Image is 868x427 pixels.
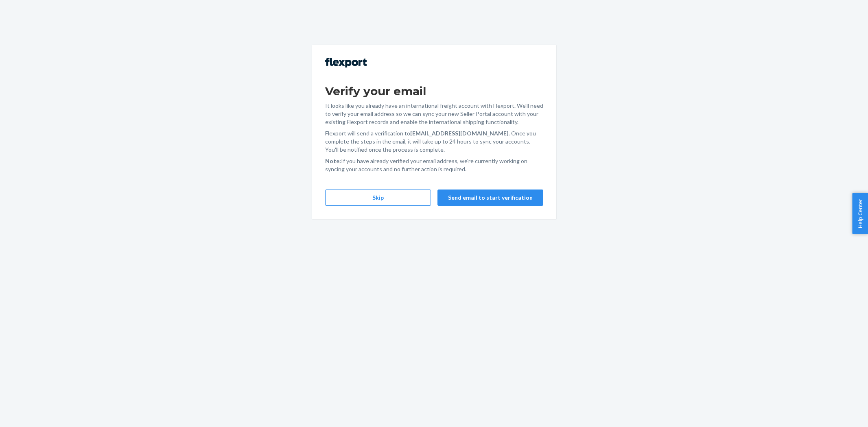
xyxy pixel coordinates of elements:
[325,58,367,68] img: Flexport logo
[325,102,543,126] p: It looks like you already have an international freight account with Flexport. We'll need to veri...
[325,84,543,98] h1: Verify your email
[325,157,543,173] p: If you have already verified your email address, we're currently working on syncing your accounts...
[325,190,431,206] button: Skip
[437,190,543,206] button: Send email to start verification
[325,129,543,154] p: Flexport will send a verification to . Once you complete the steps in the email, it will take up ...
[325,157,341,164] strong: Note:
[410,130,509,137] strong: [EMAIL_ADDRESS][DOMAIN_NAME]
[852,193,868,234] button: Help Center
